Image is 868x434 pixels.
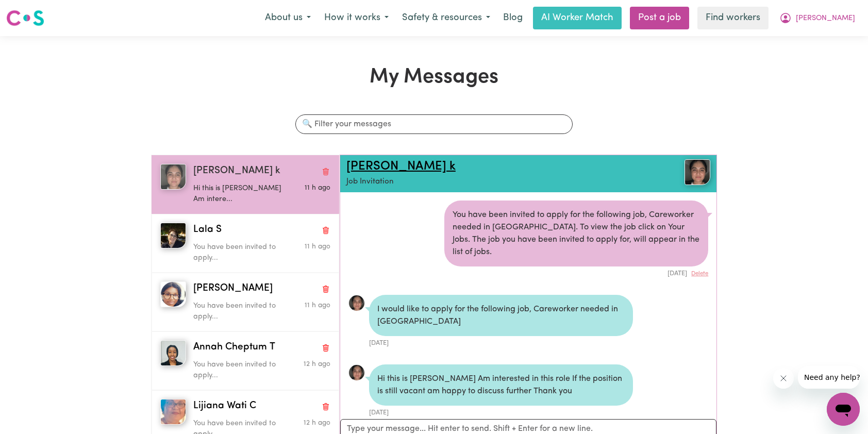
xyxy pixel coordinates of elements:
[444,201,708,266] div: You have been invited to apply for the following job, Careworker needed in [GEOGRAPHIC_DATA]. To ...
[773,368,794,389] iframe: Close message
[348,295,365,311] a: View Amandeep k's profile
[346,160,456,173] a: [PERSON_NAME] k
[798,366,860,389] iframe: Message from company
[193,359,285,381] p: You have been invited to apply...
[318,7,395,29] button: How it works
[193,281,273,296] span: [PERSON_NAME]
[348,364,365,381] a: View Amandeep k's profile
[295,114,572,134] input: 🔍 Filter your messages
[152,331,339,390] button: Annah Cheptum TAnnah Cheptum TDelete conversationYou have been invited to apply...Message sent on...
[305,302,330,309] span: Message sent on September 0, 2025
[160,281,186,307] img: Mariama J
[6,9,44,27] img: Careseekers logo
[160,223,186,248] img: Lala S
[348,364,365,381] img: D60F13355715F042BACA6AB5FD47E656_avatar_blob
[193,399,256,414] span: Lijiana Wati C
[160,399,186,425] img: Lijiana Wati C
[321,282,330,295] button: Delete conversation
[321,341,330,354] button: Delete conversation
[152,214,339,273] button: Lala SLala SDelete conversationYou have been invited to apply...Message sent on September 0, 2025
[151,65,717,90] h1: My Messages
[152,273,339,331] button: Mariama J[PERSON_NAME]Delete conversationYou have been invited to apply...Message sent on Septemb...
[305,185,330,191] span: Message sent on September 0, 2025
[193,340,275,355] span: Annah Cheptum T
[685,159,710,185] img: View Amandeep k's profile
[650,159,711,185] a: Amandeep k
[533,7,622,29] a: AI Worker Match
[193,301,285,323] p: You have been invited to apply...
[304,420,330,426] span: Message sent on September 0, 2025
[369,406,633,418] div: [DATE]
[321,223,330,237] button: Delete conversation
[304,361,330,368] span: Message sent on September 0, 2025
[444,266,708,278] div: [DATE]
[691,270,708,278] button: Delete
[497,7,529,29] a: Blog
[258,7,318,29] button: About us
[193,183,285,205] p: Hi this is [PERSON_NAME] Am intere...
[369,364,633,406] div: Hi this is [PERSON_NAME] Am interested in this role If the position is still vacant am happy to d...
[193,242,285,264] p: You have been invited to apply...
[160,340,186,366] img: Annah Cheptum T
[321,164,330,178] button: Delete conversation
[348,295,365,311] img: D60F13355715F042BACA6AB5FD47E656_avatar_blob
[827,393,860,426] iframe: Button to launch messaging window
[346,176,650,188] p: Job Invitation
[193,223,222,238] span: Lala S
[6,7,62,15] span: Need any help?
[369,295,633,336] div: I would like to apply for the following job, Careworker needed in [GEOGRAPHIC_DATA]
[193,164,280,179] span: [PERSON_NAME] k
[305,243,330,250] span: Message sent on September 0, 2025
[6,6,44,30] a: Careseekers logo
[773,7,862,29] button: My Account
[796,13,855,24] span: [PERSON_NAME]
[160,164,186,190] img: Amandeep k
[369,336,633,348] div: [DATE]
[321,399,330,413] button: Delete conversation
[697,7,769,29] a: Find workers
[630,7,689,29] a: Post a job
[395,7,497,29] button: Safety & resources
[152,155,339,214] button: Amandeep k[PERSON_NAME] kDelete conversationHi this is [PERSON_NAME] Am intere...Message sent on ...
